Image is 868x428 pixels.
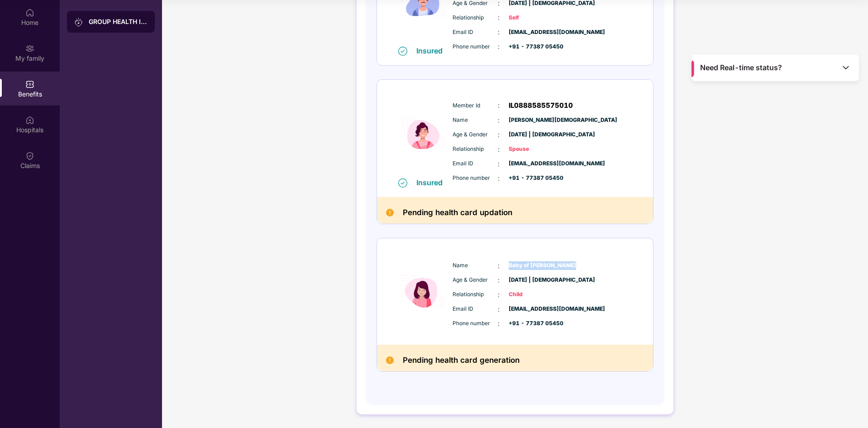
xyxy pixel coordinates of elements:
[25,79,34,88] img: svg+xml;base64,PHN2ZyBpZD0iQmVuZWZpdHMiIHhtbG5zPSJodHRwOi8vd3d3LnczLm9yZy8yMDAwL3N2ZyIgd2lkdGg9Ij...
[509,290,554,299] span: Child
[498,130,500,140] span: :
[498,115,500,125] span: :
[509,305,554,313] span: [EMAIL_ADDRESS][DOMAIN_NAME]
[453,101,498,110] span: Member Id
[396,247,450,336] img: icon
[398,178,407,188] img: svg+xml;base64,PHN2ZyB4bWxucz0iaHR0cDovL3d3dy53My5vcmcvMjAwMC9zdmciIHdpZHRoPSIxNiIgaGVpZ2h0PSIxNi...
[453,305,498,313] span: Email ID
[498,42,500,52] span: :
[509,14,554,22] span: Self
[453,130,498,139] span: Age & Gender
[509,261,554,270] span: Baby of [PERSON_NAME]
[509,159,554,168] span: [EMAIL_ADDRESS][DOMAIN_NAME]
[74,18,83,27] img: svg+xml;base64,PHN2ZyB3aWR0aD0iMjAiIGhlaWdodD0iMjAiIHZpZXdCb3g9IjAgMCAyMCAyMCIgZmlsbD0ibm9uZSIgeG...
[509,28,554,37] span: [EMAIL_ADDRESS][DOMAIN_NAME]
[498,101,500,111] span: :
[386,356,394,364] img: Pending
[416,46,448,55] div: Insured
[89,17,148,26] div: GROUP HEALTH INSURANCE
[453,174,498,183] span: Phone number
[416,178,448,187] div: Insured
[25,151,34,160] img: svg+xml;base64,PHN2ZyBpZD0iQ2xhaW0iIHhtbG5zPSJodHRwOi8vd3d3LnczLm9yZy8yMDAwL3N2ZyIgd2lkdGg9IjIwIi...
[453,116,498,125] span: Name
[398,47,407,56] img: svg+xml;base64,PHN2ZyB4bWxucz0iaHR0cDovL3d3dy53My5vcmcvMjAwMC9zdmciIHdpZHRoPSIxNiIgaGVpZ2h0PSIxNi...
[403,206,512,219] h2: Pending health card updation
[25,115,34,124] img: svg+xml;base64,PHN2ZyBpZD0iSG9zcGl0YWxzIiB4bWxucz0iaHR0cDovL3d3dy53My5vcmcvMjAwMC9zdmciIHdpZHRoPS...
[498,261,500,271] span: :
[498,144,500,154] span: :
[700,63,782,72] span: Need Real-time status?
[498,304,500,314] span: :
[498,173,500,183] span: :
[396,89,450,178] img: icon
[509,100,573,111] span: IL0888585575010
[453,159,498,168] span: Email ID
[509,276,554,284] span: [DATE] | [DEMOGRAPHIC_DATA]
[403,354,520,367] h2: Pending health card generation
[453,261,498,270] span: Name
[509,145,554,154] span: Spouse
[509,116,554,125] span: [PERSON_NAME][DEMOGRAPHIC_DATA]
[453,276,498,284] span: Age & Gender
[498,27,500,37] span: :
[498,159,500,169] span: :
[453,145,498,154] span: Relationship
[498,13,500,23] span: :
[453,290,498,299] span: Relationship
[453,14,498,22] span: Relationship
[25,43,34,53] img: svg+xml;base64,PHN2ZyB3aWR0aD0iMjAiIGhlaWdodD0iMjAiIHZpZXdCb3g9IjAgMCAyMCAyMCIgZmlsbD0ibm9uZSIgeG...
[509,319,554,328] span: +91 - 77387 05450
[509,43,554,51] span: +91 - 77387 05450
[386,209,394,216] img: Pending
[498,290,500,300] span: :
[453,28,498,37] span: Email ID
[453,43,498,51] span: Phone number
[25,8,34,17] img: svg+xml;base64,PHN2ZyBpZD0iSG9tZSIgeG1sbnM9Imh0dHA6Ly93d3cudzMub3JnLzIwMDAvc3ZnIiB3aWR0aD0iMjAiIG...
[453,319,498,328] span: Phone number
[841,63,850,72] img: Toggle Icon
[498,319,500,329] span: :
[509,130,554,139] span: [DATE] | [DEMOGRAPHIC_DATA]
[498,275,500,285] span: :
[509,174,554,183] span: +91 - 77387 05450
